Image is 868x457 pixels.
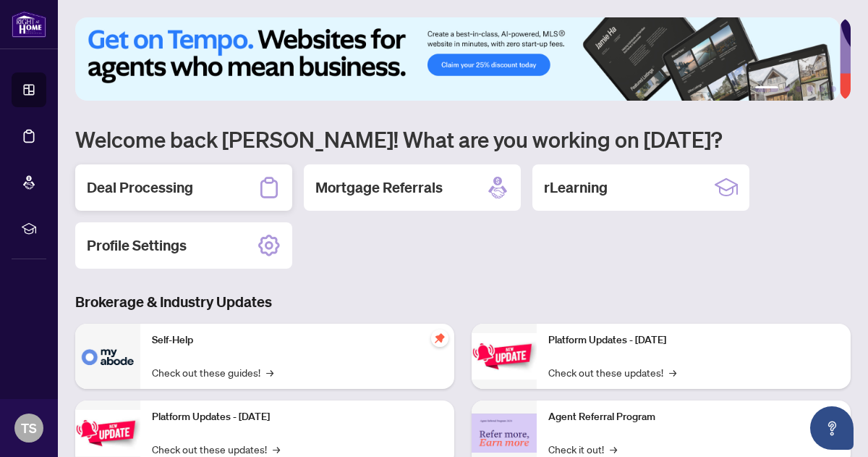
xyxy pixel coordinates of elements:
[819,86,825,92] button: 5
[669,364,676,380] span: →
[152,364,273,380] a: Check out these guides!→
[431,330,448,347] span: pushpin
[87,177,193,198] h2: Deal Processing
[755,86,778,92] button: 1
[266,364,273,380] span: →
[75,292,851,312] h3: Brokerage & Industry Updates
[548,409,839,425] p: Agent Referral Program
[807,86,813,92] button: 4
[152,441,280,457] a: Check out these updates!→
[810,406,854,450] button: Open asap
[610,441,617,457] span: →
[796,86,801,92] button: 3
[273,441,280,457] span: →
[548,364,676,380] a: Check out these updates!→
[472,414,537,453] img: Agent Referral Program
[472,333,537,379] img: Platform Updates - June 23, 2025
[544,177,608,198] h2: rLearning
[75,324,140,389] img: Self-Help
[830,86,836,92] button: 6
[75,17,840,101] img: Slide 0
[75,410,140,456] img: Platform Updates - September 16, 2025
[784,86,790,92] button: 2
[21,418,37,438] span: TS
[152,409,443,425] p: Platform Updates - [DATE]
[12,11,46,38] img: logo
[548,441,617,457] a: Check it out!→
[548,332,839,348] p: Platform Updates - [DATE]
[315,177,443,198] h2: Mortgage Referrals
[87,235,187,256] h2: Profile Settings
[152,332,443,348] p: Self-Help
[75,125,851,153] h1: Welcome back [PERSON_NAME]! What are you working on [DATE]?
